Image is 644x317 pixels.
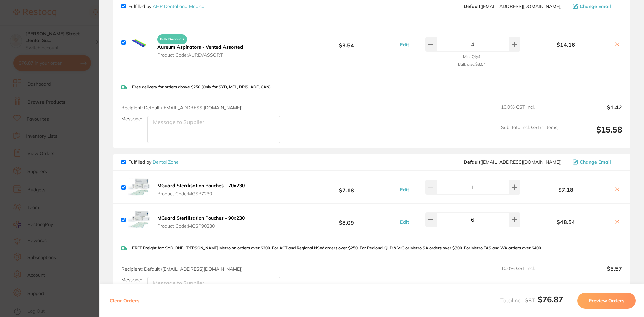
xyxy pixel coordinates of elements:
span: orders@ahpdentalmedical.com.au [464,4,562,9]
b: Default [464,159,480,165]
output: $15.58 [564,125,622,143]
b: $7.18 [522,187,610,193]
button: MGuard Sterilisation Pouches - 90x230 Product Code:MGSP90230 [155,215,247,229]
span: Change Email [580,159,611,165]
button: Change Email [571,3,622,9]
b: $8.09 [297,214,396,226]
button: Preview Orders [577,293,636,309]
output: $5.57 [564,266,622,280]
span: 10.0 % GST Incl. [501,266,559,280]
span: Sub Total Incl. GST ( 1 Items) [501,125,559,143]
img: ZHB2dGZxdw [128,209,150,230]
img: dHZvdHNmbQ [128,176,150,198]
span: Change Email [580,4,611,9]
b: MGuard Sterilisation Pouches - 70x230 [157,182,245,189]
button: MGuard Sterilisation Pouches - 70x230 Product Code:MGSP7230 [155,182,247,197]
p: FREE Freight for: SYD, BNE, [PERSON_NAME] Metro on orders over $200. For ACT and Regional NSW ord... [132,246,542,250]
span: Product Code: AUREVASSORT [157,52,243,58]
b: $3.54 [297,36,396,49]
button: Edit [398,219,411,225]
p: Free delivery for orders above $250 (Only for SYD, MEL, BRIS, ADE, CAN) [132,85,271,89]
p: Fulfilled by [128,159,179,165]
button: Clear Orders [108,293,141,309]
b: $76.87 [538,294,563,304]
span: Bulk Discounts [157,34,187,44]
small: Bulk disc. $3.54 [458,62,486,67]
b: Default [464,3,480,9]
label: Message: [121,116,142,122]
small: Min. Qty 4 [463,54,480,59]
a: AHP Dental and Medical [153,3,205,9]
b: $14.16 [522,42,610,48]
span: Total Incl. GST [500,297,563,304]
span: Recipient: Default ( [EMAIL_ADDRESS][DOMAIN_NAME] ) [121,105,243,111]
b: $7.18 [297,181,396,194]
p: Fulfilled by [128,4,205,9]
span: Product Code: MGSP90230 [157,223,245,229]
span: Product Code: MGSP7230 [157,191,245,196]
a: Dental Zone [153,159,179,165]
output: $1.42 [564,104,622,119]
b: Aureum Aspirators - Vented Assorted [157,44,243,50]
button: Change Email [571,159,622,165]
span: hello@dentalzone.com.au [464,159,562,165]
b: MGuard Sterilisation Pouches - 90x230 [157,215,245,221]
button: Edit [398,42,411,48]
span: 10.0 % GST Incl. [501,104,559,119]
button: Edit [398,187,411,193]
b: $48.54 [522,219,610,225]
button: Bulk Discounts Aureum Aspirators - Vented Assorted Product Code:AUREVASSORT [155,31,245,58]
img: ZDlkcG1ycw [128,32,150,53]
span: Recipient: Default ( [EMAIL_ADDRESS][DOMAIN_NAME] ) [121,266,243,272]
label: Message: [121,277,142,283]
